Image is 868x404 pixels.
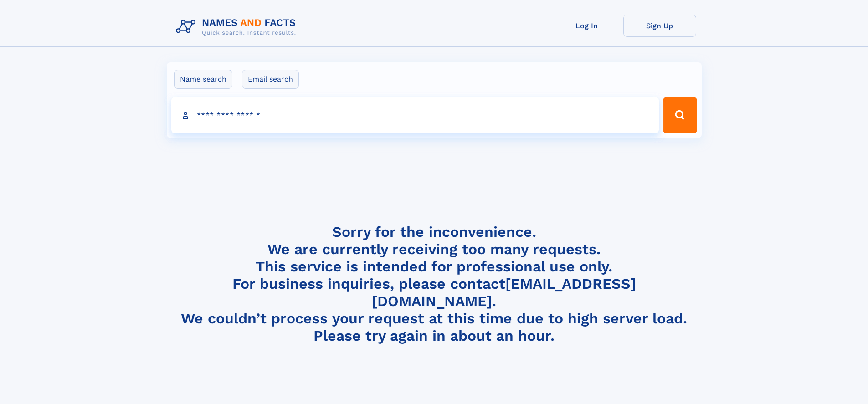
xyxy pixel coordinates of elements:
[171,97,659,133] input: search input
[172,223,696,345] h4: Sorry for the inconvenience. We are currently receiving too many requests. This service is intend...
[242,70,299,89] label: Email search
[663,97,697,133] button: Search Button
[172,15,303,39] img: Logo Names and Facts
[623,15,696,37] a: Sign Up
[550,15,623,37] a: Log In
[174,70,232,89] label: Name search
[372,275,636,310] a: [EMAIL_ADDRESS][DOMAIN_NAME]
